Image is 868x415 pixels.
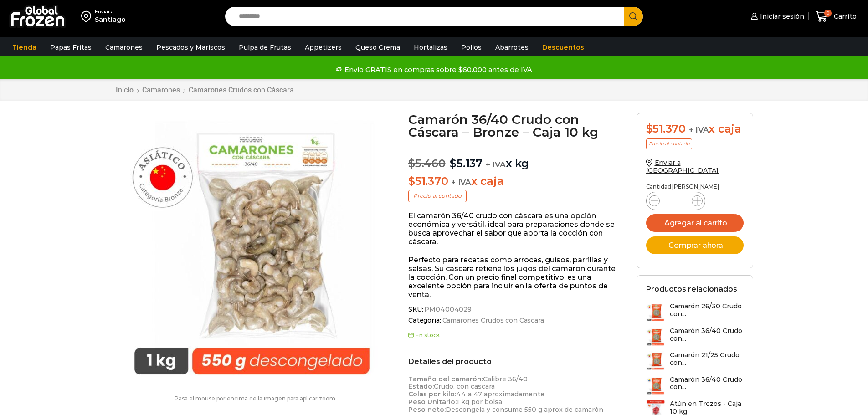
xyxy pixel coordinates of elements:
span: $ [408,174,415,188]
a: Appetizers [300,39,346,56]
p: En stock [408,332,623,338]
strong: Tamaño del camarón: [408,375,483,383]
p: Precio al contado [408,190,467,202]
div: Enviar a [95,9,126,15]
button: Comprar ahora [646,236,744,254]
strong: Peso neto: [408,405,446,414]
p: El camarón 36/40 crudo con cáscara es una opción económica y versátil, ideal para preparaciones d... [408,211,623,246]
a: Pulpa de Frutas [234,39,296,56]
h3: Camarón 21/25 Crudo con... [670,351,744,367]
a: Camarón 36/40 Crudo con... [646,376,744,395]
strong: Peso Unitario: [408,398,457,406]
span: $ [408,157,415,170]
h2: Detalles del producto [408,357,623,366]
h2: Productos relacionados [646,285,737,293]
h3: Camarón 36/40 Crudo con... [670,376,744,391]
bdi: 5.460 [408,157,446,170]
span: PM04004029 [423,306,472,313]
a: Iniciar sesión [749,7,804,26]
h3: Camarón 36/40 Crudo con... [670,327,744,343]
button: Search button [624,7,643,26]
p: x kg [408,148,623,170]
bdi: 5.137 [450,157,483,170]
span: SKU: [408,306,623,313]
a: Camarones [142,86,180,94]
a: Inicio [115,86,134,94]
a: Camarón 36/40 Crudo con... [646,327,744,347]
h1: Camarón 36/40 Crudo con Cáscara – Bronze – Caja 10 kg [408,113,623,138]
p: Cantidad [PERSON_NAME] [646,184,744,190]
div: Santiago [95,15,126,24]
p: Perfecto para recetas como arroces, guisos, parrillas y salsas. Su cáscara retiene los jugos del ... [408,256,623,299]
a: Pescados y Mariscos [152,39,230,56]
bdi: 51.370 [408,174,448,188]
a: Camarones [101,39,147,56]
a: Abarrotes [491,39,533,56]
a: 0 Carrito [813,6,859,27]
p: Pasa el mouse por encima de la imagen para aplicar zoom [115,395,395,402]
span: $ [646,122,653,135]
p: x caja [408,175,623,188]
a: Queso Crema [351,39,405,56]
a: Camarones Crudos con Cáscara [441,317,544,324]
img: address-field-icon.svg [81,9,95,24]
img: Camarón 36/40 RHLSO Bronze [115,113,389,386]
span: + IVA [451,178,471,187]
button: Agregar al carrito [646,214,744,232]
p: Precio al contado [646,138,692,149]
strong: Estado: [408,382,434,390]
bdi: 51.370 [646,122,686,135]
a: Enviar a [GEOGRAPHIC_DATA] [646,159,719,174]
span: $ [450,157,457,170]
a: Hortalizas [409,39,452,56]
a: Pollos [457,39,486,56]
span: Categoría: [408,317,623,324]
input: Product quantity [667,195,684,207]
span: Iniciar sesión [758,12,804,21]
strong: Colas por kilo: [408,390,456,398]
a: Camarón 21/25 Crudo con... [646,351,744,371]
a: Camarones Crudos con Cáscara [188,86,294,94]
h3: Camarón 26/30 Crudo con... [670,302,744,318]
span: 0 [824,10,832,17]
a: Descuentos [538,39,589,56]
nav: Breadcrumb [115,86,294,94]
a: Papas Fritas [46,39,96,56]
span: + IVA [689,125,709,134]
div: x caja [646,123,744,136]
a: Tienda [8,39,41,56]
a: Camarón 26/30 Crudo con... [646,302,744,322]
span: + IVA [486,160,506,169]
span: Carrito [832,12,857,21]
